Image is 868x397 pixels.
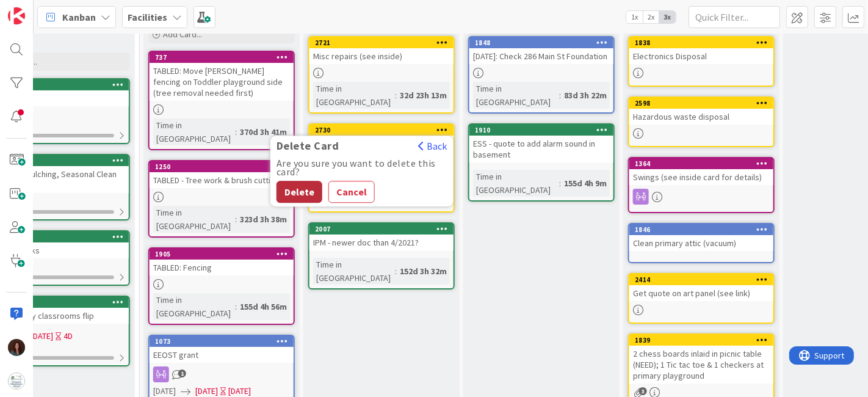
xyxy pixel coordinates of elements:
a: 2007IPM - newer doc than 4/2021?Time in [GEOGRAPHIC_DATA]:152d 3h 32m [308,222,455,290]
div: 1839 [635,336,773,344]
div: 152d 3h 32m [397,264,450,278]
div: 1910ESS - quote to add alarm sound in basement [469,125,613,162]
div: 1838 [635,38,773,47]
div: 1073 [150,336,294,347]
div: 2007 [315,225,454,233]
div: Swings (see inside card for details) [629,169,773,185]
span: Support [26,2,56,16]
div: 2 chess boards inlaid in picnic table (NEED); 1 Tic tac toe & 1 checkers at primary playground [629,346,773,384]
div: 1905 [150,249,294,260]
button: Delete [277,181,322,203]
a: 1848[DATE]: Check 286 Main St FoundationTime in [GEOGRAPHIC_DATA]:83d 3h 22m [468,36,615,114]
div: 1073EEOST grant [150,336,294,363]
div: 1250 [155,162,294,171]
div: 1364 [635,159,773,168]
span: : [395,264,397,278]
div: ESS - quote to add alarm sound in basement [469,136,613,162]
div: 1838 [629,37,773,48]
div: 2730Delete CardBackAre you sure you want to delete this card?DeleteCancel[PERSON_NAME] says maybe... [309,125,454,173]
div: 2414 [635,275,773,284]
span: : [235,300,237,313]
div: 2721 [315,38,454,47]
button: Back [418,139,447,153]
div: Clean primary attic (vacuum) [629,235,773,251]
a: 2414Get quote on art panel (see link) [628,273,775,324]
div: 2414Get quote on art panel (see link) [629,274,773,301]
div: EEOST grant [150,347,294,363]
div: 1364Swings (see inside card for details) [629,158,773,185]
div: Are you sure you want to delete this card? [277,159,447,176]
div: 1838Electronics Disposal [629,37,773,64]
div: Time in [GEOGRAPHIC_DATA] [153,293,235,320]
a: 1838Electronics Disposal [628,36,775,87]
div: Time in [GEOGRAPHIC_DATA] [473,170,559,197]
div: 1364 [629,158,773,169]
div: Hazardous waste disposal [629,109,773,125]
div: 1905TABLED: Fencing [150,249,294,275]
div: 1905 [155,250,294,258]
img: RF [8,339,25,356]
div: TABLED - Tree work & brush cutting [150,172,294,188]
div: 323d 3h 38m [237,213,290,226]
span: 3x [659,11,676,23]
div: 2598Hazardous waste disposal [629,98,773,125]
div: Electronics Disposal [629,48,773,64]
a: 1250TABLED - Tree work & brush cuttingTime in [GEOGRAPHIC_DATA]:323d 3h 38m [148,160,295,238]
div: 1839 [629,335,773,346]
div: 1910 [469,125,613,136]
span: : [559,177,561,190]
div: 155d 4h 9m [561,177,610,190]
div: 1073 [155,337,294,346]
div: TABLED: Move [PERSON_NAME] fencing on Toddler playground side (tree removal needed first) [150,63,294,101]
div: [DATE]: Check 286 Main St Foundation [469,48,613,64]
div: Get quote on art panel (see link) [629,285,773,301]
span: Add Card... [163,29,202,40]
span: 1 [178,370,186,377]
div: 2721Misc repairs (see inside) [309,37,454,64]
div: 1846Clean primary attic (vacuum) [629,224,773,251]
div: Time in [GEOGRAPHIC_DATA] [153,118,235,145]
div: 83d 3h 22m [561,89,610,102]
span: : [235,125,237,139]
div: Time in [GEOGRAPHIC_DATA] [473,82,559,109]
div: 1846 [635,225,773,234]
div: IPM - newer doc than 4/2021? [309,235,454,250]
span: : [235,213,237,226]
div: 2730 [315,126,454,134]
span: 2x [643,11,659,23]
a: 1910ESS - quote to add alarm sound in basementTime in [GEOGRAPHIC_DATA]:155d 4h 9m [468,123,615,202]
div: 737 [155,53,294,62]
div: Time in [GEOGRAPHIC_DATA] [153,206,235,233]
button: Cancel [328,181,375,203]
img: avatar [8,373,25,390]
div: 1910 [475,126,613,134]
div: 2598 [629,98,773,109]
div: Time in [GEOGRAPHIC_DATA] [313,82,395,109]
div: Misc repairs (see inside) [309,48,454,64]
span: 1x [626,11,643,23]
span: Delete Card [270,140,345,152]
div: 2007IPM - newer doc than 4/2021? [309,224,454,250]
div: 1250 [150,161,294,172]
div: 2598 [635,99,773,107]
div: 2730Delete CardBackAre you sure you want to delete this card?DeleteCancel [309,125,454,136]
div: 18392 chess boards inlaid in picnic table (NEED); 1 Tic tac toe & 1 checkers at primary playground [629,335,773,384]
div: 1250TABLED - Tree work & brush cutting [150,161,294,188]
div: 2721 [309,37,454,48]
div: 2414 [629,274,773,285]
a: 2721Misc repairs (see inside)Time in [GEOGRAPHIC_DATA]:32d 23h 13m [308,36,455,114]
div: 2007 [309,224,454,235]
span: : [559,89,561,102]
a: 2730Delete CardBackAre you sure you want to delete this card?DeleteCancel[PERSON_NAME] says maybe... [308,123,455,213]
a: 2598Hazardous waste disposal [628,97,775,147]
div: 737 [150,52,294,63]
a: 1905TABLED: FencingTime in [GEOGRAPHIC_DATA]:155d 4h 56m [148,247,295,325]
div: 32d 23h 13m [397,89,450,102]
a: 1846Clean primary attic (vacuum) [628,223,775,263]
div: 1848 [475,38,613,47]
b: Facilities [128,11,167,23]
span: Kanban [62,10,96,24]
span: : [395,89,397,102]
a: 1364Swings (see inside card for details) [628,157,775,213]
div: 1846 [629,224,773,235]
